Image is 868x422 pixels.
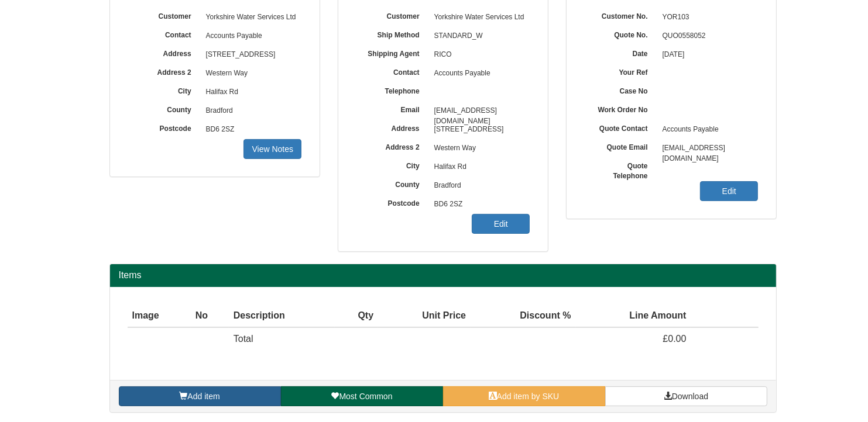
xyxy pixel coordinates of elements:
label: Address 2 [356,139,428,153]
span: Most Common [339,392,392,401]
th: Image [128,305,191,328]
label: Date [584,46,657,59]
label: Customer No. [584,8,657,22]
a: View Notes [243,139,301,159]
label: Customer [128,8,200,22]
span: Download [672,392,708,401]
span: Yorkshire Water Services Ltd [428,8,530,27]
label: Quote Email [584,139,657,153]
span: Add item by SKU [497,392,560,401]
a: Download [605,386,767,406]
a: Edit [472,214,530,234]
td: Total [229,327,335,351]
span: YOR103 [657,8,759,27]
label: Work Order No [584,102,657,115]
span: RICO [428,46,530,64]
th: No [191,305,229,328]
span: [EMAIL_ADDRESS][DOMAIN_NAME] [428,102,530,120]
span: [STREET_ADDRESS] [428,120,530,139]
th: Unit Price [378,305,471,328]
label: Postcode [128,120,200,134]
span: Halifax Rd [200,83,302,102]
label: Telephone [356,83,428,96]
span: [EMAIL_ADDRESS][DOMAIN_NAME] [657,139,759,158]
label: Contact [356,64,428,78]
label: County [128,102,200,115]
label: Address 2 [128,64,200,78]
label: Customer [356,8,428,22]
label: Ship Method [356,27,428,40]
span: Bradford [428,177,530,195]
label: City [356,158,428,171]
span: [STREET_ADDRESS] [200,46,302,64]
th: Qty [335,305,378,328]
span: BD6 2SZ [428,195,530,214]
th: Description [229,305,335,328]
label: Contact [128,27,200,40]
label: Your Ref [584,64,657,78]
span: Halifax Rd [428,158,530,177]
span: STANDARD_W [428,27,530,46]
h2: Items [119,270,767,281]
label: County [356,177,428,190]
span: Yorkshire Water Services Ltd [200,8,302,27]
span: Bradford [200,102,302,120]
label: Shipping Agent [356,46,428,59]
label: Quote Contact [584,120,657,134]
th: Discount % [471,305,576,328]
label: Quote Telephone [584,158,657,181]
label: Email [356,102,428,115]
span: BD6 2SZ [200,120,302,139]
span: Add item [187,392,219,401]
span: Western Way [428,139,530,158]
span: Accounts Payable [200,27,302,46]
span: [DATE] [657,46,759,64]
a: Edit [700,181,758,201]
span: £0.00 [663,334,687,344]
label: Case No [584,83,657,96]
label: Address [128,46,200,59]
span: Accounts Payable [657,120,759,139]
label: City [128,83,200,96]
label: Address [356,120,428,134]
span: QUO0558052 [657,27,759,46]
label: Postcode [356,195,428,209]
th: Line Amount [576,305,691,328]
span: Western Way [200,64,302,83]
label: Quote No. [584,27,657,40]
span: Accounts Payable [428,64,530,83]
